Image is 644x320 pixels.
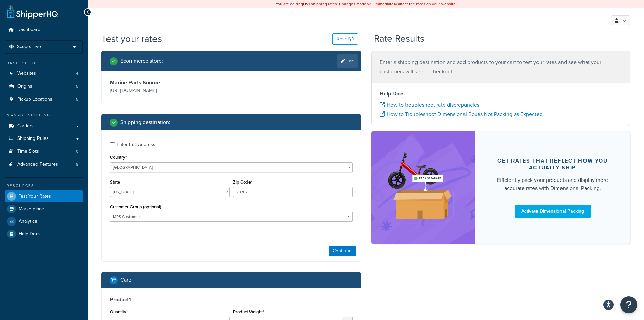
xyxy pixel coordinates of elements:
[5,158,83,171] li: Advanced Features
[110,79,230,86] h3: Marine Parts Source
[110,86,230,95] p: [URL][DOMAIN_NAME]
[76,162,78,167] span: 8
[515,205,591,218] a: Activate Dimensional Packing
[17,162,58,167] span: Advanced Features
[233,309,264,314] label: Product Weight*
[110,179,120,185] label: State
[5,67,83,80] li: Websites
[381,142,465,233] img: feature-image-dim-d40ad3071a2b3c8e08177464837368e35600d3c5e73b18a22c1e4bb210dc32ac.png
[17,27,40,33] span: Dashboard
[5,228,83,240] a: Help Docs
[19,206,44,212] span: Marketplace
[110,155,127,160] label: Country*
[76,97,78,102] span: 5
[17,123,34,129] span: Carriers
[120,58,163,64] h2: Ecommerce store :
[332,33,358,45] button: Reset
[17,44,41,50] span: Scope: Live
[17,136,49,142] span: Shipping Rules
[117,140,156,149] div: Enter Full Address
[5,190,83,202] a: Test Your Rates
[380,58,622,77] p: Enter a shipping destination and add products to your cart to test your rates and see what your c...
[5,120,83,132] a: Carriers
[5,145,83,158] a: Time Slots0
[17,71,36,77] span: Websites
[5,145,83,158] li: Time Slots
[329,246,356,256] button: Continue
[5,183,83,189] div: Resources
[110,296,353,303] h3: Product 1
[380,110,543,118] a: How to Troubleshoot Dimensional Boxes Not Packing as Expected
[17,84,32,89] span: Origins
[5,93,83,106] a: Pickup Locations5
[19,194,51,199] span: Test Your Rates
[120,277,132,283] h2: Cart :
[491,157,615,171] div: Get rates that reflect how you actually ship
[110,204,161,209] label: Customer Group (optional)
[5,93,83,106] li: Pickup Locations
[491,176,615,192] div: Efficiently pack your products and display more accurate rates with Dimensional Packing.
[5,158,83,171] a: Advanced Features8
[110,309,128,314] label: Quantity*
[120,119,170,125] h2: Shipping destination :
[5,24,83,36] a: Dashboard
[5,203,83,215] a: Marketplace
[380,90,622,98] h4: Help Docs
[5,60,83,66] div: Basic Setup
[110,142,115,147] input: Enter Full Address
[5,112,83,118] div: Manage Shipping
[374,34,424,44] h2: Rate Results
[101,32,162,45] h1: Test your rates
[76,84,78,89] span: 5
[337,54,358,68] a: Edit
[380,101,479,109] a: How to troubleshoot rate discrepancies
[5,132,83,145] a: Shipping Rules
[5,67,83,80] a: Websites4
[5,80,83,93] a: Origins5
[76,149,78,154] span: 0
[17,97,52,102] span: Pickup Locations
[19,231,41,237] span: Help Docs
[5,215,83,228] a: Analytics
[76,71,78,77] span: 4
[5,80,83,93] li: Origins
[17,149,39,154] span: Time Slots
[620,296,637,313] button: Open Resource Center
[19,219,37,225] span: Analytics
[233,179,252,185] label: Zip Code*
[303,1,311,7] b: LIVE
